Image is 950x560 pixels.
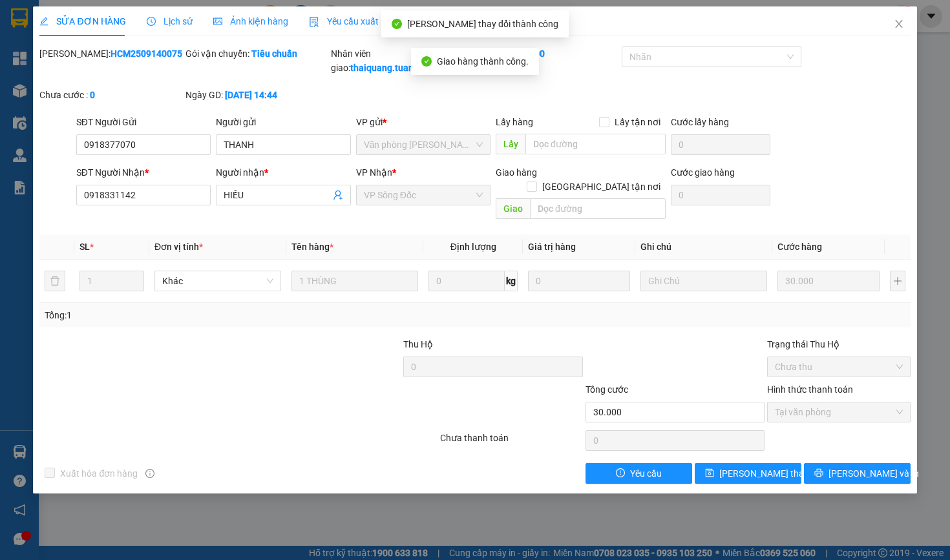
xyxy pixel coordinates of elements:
[350,63,434,73] b: thaiquang.tuanhung
[213,17,222,26] span: picture
[39,16,125,26] span: SỬA ĐƠN HÀNG
[894,19,904,29] span: close
[76,115,211,129] div: SĐT Người Gửi
[185,47,328,61] div: Gói vận chuyển:
[39,47,182,61] div: [PERSON_NAME]:
[145,469,154,478] span: info-circle
[496,117,533,127] span: Lấy hàng
[829,466,919,481] span: [PERSON_NAME] và In
[162,271,273,291] span: Khác
[309,17,319,27] img: icon
[185,88,328,102] div: Ngày GD:
[356,167,392,178] span: VP Nhận
[530,198,666,219] input: Dọc đường
[439,431,584,453] div: Chưa thanh toán
[291,242,333,252] span: Tên hàng
[331,47,474,75] div: Nhân viên giao:
[777,271,880,291] input: 0
[403,339,433,349] span: Thu Hộ
[767,337,910,351] div: Trạng thái Thu Hộ
[586,463,692,484] button: exclamation-circleYêu cầu
[421,56,432,67] span: check-circle
[616,468,625,479] span: exclamation-circle
[90,90,95,100] b: 0
[609,115,666,129] span: Lấy tận nơi
[55,466,143,481] span: Xuất hóa đơn hàng
[39,17,48,26] span: edit
[705,468,714,479] span: save
[528,242,576,252] span: Giá trị hàng
[496,134,525,154] span: Lấy
[45,308,367,322] div: Tổng: 1
[528,271,630,291] input: 0
[496,167,537,178] span: Giao hàng
[640,271,767,291] input: Ghi Chú
[437,56,529,67] span: Giao hàng thành công.
[814,468,823,479] span: printer
[881,6,917,43] button: Close
[671,117,729,127] label: Cước lấy hàng
[630,466,662,481] span: Yêu cầu
[216,165,350,180] div: Người nhận
[364,135,483,154] span: Văn phòng Hồ Chí Minh
[804,463,911,484] button: printer[PERSON_NAME] và In
[775,357,902,377] span: Chưa thu
[505,271,518,291] span: kg
[671,134,770,155] input: Cước lấy hàng
[79,242,90,252] span: SL
[392,19,402,29] span: check-circle
[251,48,297,59] b: Tiêu chuẩn
[775,402,902,422] span: Tại văn phòng
[154,242,203,252] span: Đơn vị tính
[767,384,853,395] label: Hình thức thanh toán
[496,198,530,219] span: Giao
[719,466,823,481] span: [PERSON_NAME] thay đổi
[225,90,277,100] b: [DATE] 14:44
[586,384,628,395] span: Tổng cước
[216,115,350,129] div: Người gửi
[537,180,666,194] span: [GEOGRAPHIC_DATA] tận nơi
[671,167,735,178] label: Cước giao hàng
[695,463,801,484] button: save[PERSON_NAME] thay đổi
[450,242,496,252] span: Định lượng
[671,185,770,205] input: Cước giao hàng
[364,185,483,205] span: VP Sông Đốc
[111,48,182,59] b: HCM2509140075
[635,234,772,260] th: Ghi chú
[76,165,211,180] div: SĐT Người Nhận
[890,271,905,291] button: plus
[147,17,156,26] span: clock-circle
[213,16,288,26] span: Ảnh kiện hàng
[525,134,666,154] input: Dọc đường
[147,16,193,26] span: Lịch sử
[333,190,343,200] span: user-add
[777,242,822,252] span: Cước hàng
[356,115,491,129] div: VP gửi
[39,88,182,102] div: Chưa cước :
[45,271,65,291] button: delete
[407,19,558,29] span: [PERSON_NAME] thay đổi thành công
[291,271,418,291] input: VD: Bàn, Ghế
[309,16,445,26] span: Yêu cầu xuất hóa đơn điện tử
[476,47,619,61] div: Cước rồi :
